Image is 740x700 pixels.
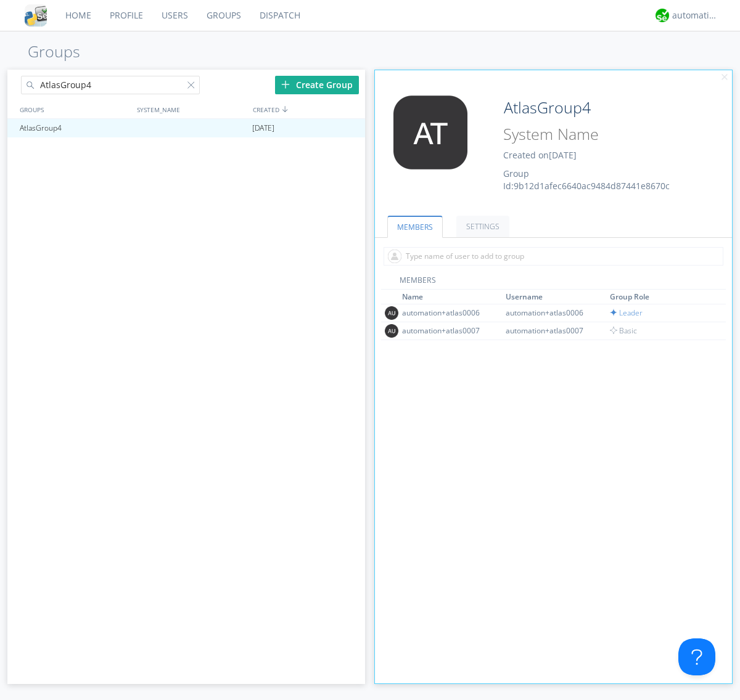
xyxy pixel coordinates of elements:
[275,76,359,94] div: Create Group
[7,119,365,137] a: AtlasGroup4[DATE]
[499,96,698,120] input: Group Name
[504,290,608,304] th: Toggle SortBy
[384,96,477,169] img: 373638.png
[506,325,598,336] div: automation+atlas0007
[385,306,398,320] img: 373638.png
[549,149,577,161] span: [DATE]
[720,73,729,82] img: cancel.svg
[608,290,712,304] th: Toggle SortBy
[17,119,132,137] div: AtlasGroup4
[381,275,726,290] div: MEMBERS
[499,123,698,146] input: System Name
[387,216,443,238] a: MEMBERS
[672,9,718,22] div: automation+atlas
[610,325,637,336] span: Basic
[503,149,577,161] span: Created on
[252,119,274,137] span: [DATE]
[456,216,509,237] a: SETTINGS
[250,100,366,118] div: CREATED
[21,76,200,94] input: Search groups
[17,100,131,118] div: GROUPS
[678,638,715,675] iframe: Toggle Customer Support
[281,80,290,89] img: plus.svg
[402,325,495,336] div: automation+atlas0007
[400,290,504,304] th: Toggle SortBy
[384,247,723,266] input: Type name of user to add to group
[656,9,669,22] img: d2d01cd9b4174d08988066c6d424eccd
[134,100,250,118] div: SYSTEM_NAME
[506,307,598,318] div: automation+atlas0006
[503,168,670,192] span: Group Id: 9b12d1afec6640ac9484d87441e8670c
[610,307,643,318] span: Leader
[385,324,398,338] img: 373638.png
[402,307,495,318] div: automation+atlas0006
[25,4,47,26] img: cddb5a64eb264b2086981ab96f4c1ba7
